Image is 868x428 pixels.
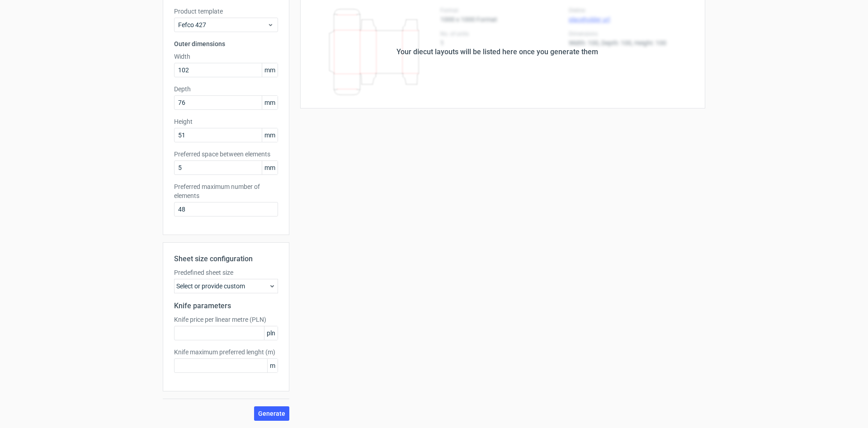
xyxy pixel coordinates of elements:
span: pln [264,326,278,340]
span: mm [262,128,278,142]
div: Your diecut layouts will be listed here once you generate them [396,47,598,57]
div: Select or provide custom [174,279,278,293]
span: mm [262,96,278,109]
label: Preferred space between elements [174,150,278,159]
label: Depth [174,85,278,94]
label: Knife maximum preferred lenght (m) [174,348,278,357]
label: Height [174,117,278,126]
span: m [267,359,278,372]
span: Fefco 427 [178,20,267,29]
label: Preferred maximum number of elements [174,182,278,200]
h3: Outer dimensions [174,39,278,48]
label: Knife price per linear metre (PLN) [174,315,278,324]
span: mm [262,161,278,174]
label: Predefined sheet size [174,268,278,277]
h2: Sheet size configuration [174,254,278,264]
span: mm [262,63,278,77]
label: Width [174,52,278,61]
span: Generate [258,410,285,417]
label: Product template [174,7,278,16]
h2: Knife parameters [174,301,278,311]
button: Generate [254,406,289,421]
